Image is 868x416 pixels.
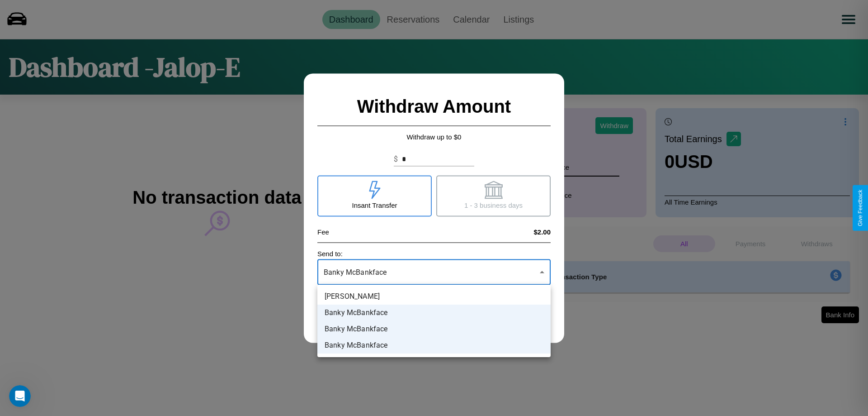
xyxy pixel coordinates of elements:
iframe: Intercom live chat [9,385,31,407]
li: Banky McBankface [317,321,551,337]
li: [PERSON_NAME] [317,288,551,305]
li: Banky McBankface [317,337,551,354]
div: Give Feedback [857,190,863,226]
li: Banky McBankface [317,305,551,321]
